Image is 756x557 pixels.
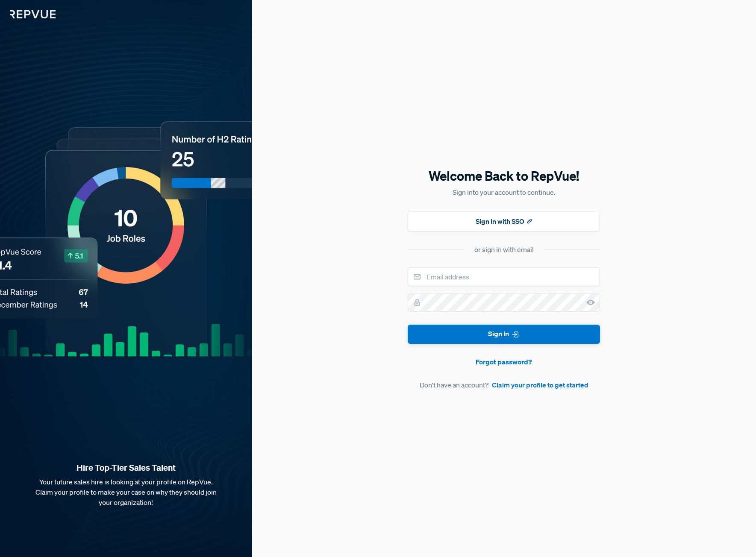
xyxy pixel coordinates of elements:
div: or sign in with email [474,244,534,255]
p: Sign into your account to continue. [408,187,600,197]
a: Claim your profile to get started [492,380,588,390]
article: Don't have an account? [408,380,600,390]
button: Sign In with SSO [408,211,600,232]
input: Email address [408,267,600,286]
h5: Welcome Back to RepVue! [408,167,600,185]
button: Sign In [408,325,600,344]
a: Forgot password? [408,357,600,367]
p: Your future sales hire is looking at your profile on RepVue. Claim your profile to make your case... [14,477,238,507]
strong: Hire Top-Tier Sales Talent [14,462,238,473]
